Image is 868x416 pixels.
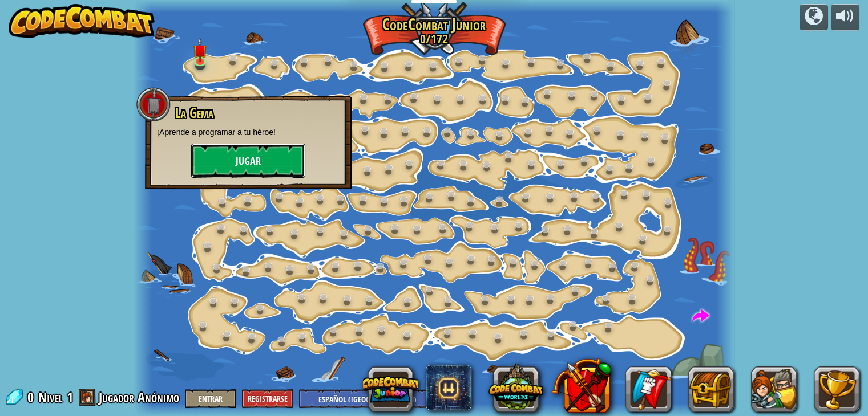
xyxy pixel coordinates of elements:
button: Entrar [185,389,236,408]
img: CodeCombat - Learn how to code by playing a game [9,4,155,38]
span: 0 [27,388,37,406]
p: ¡Aprende a programar a tu héroe! [156,127,340,138]
img: level-banner-unstarted.png [193,38,208,63]
button: Jugar [191,144,305,178]
button: Ajustar el volúmen [831,4,859,31]
button: Registrarse [242,389,293,408]
span: La Gema [175,103,213,123]
span: Jugador Anónimo [99,388,179,406]
span: 1 [67,388,73,406]
button: Campañas [800,4,828,31]
span: Nivel [38,388,63,407]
